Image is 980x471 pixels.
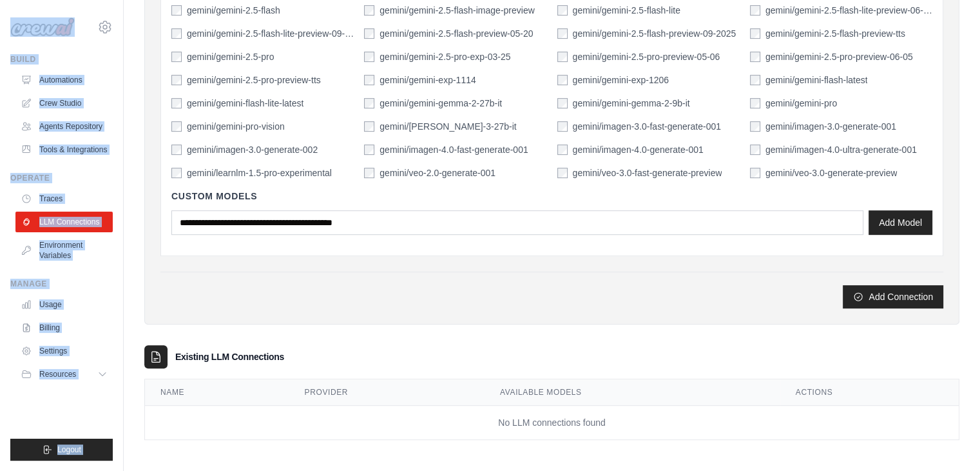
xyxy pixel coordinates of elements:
[187,4,280,17] label: gemini/gemini-2.5-flash
[557,28,568,39] input: gemini/gemini-2.5-flash-preview-09-2025
[171,98,182,108] input: gemini/gemini-flash-lite-latest
[765,4,932,17] label: gemini/gemini-2.5-flash-lite-preview-06-17
[573,74,669,86] label: gemini/gemini-exp-1206
[843,285,943,308] button: Add Connection
[171,190,932,203] h4: Custom Models
[750,5,760,15] input: gemini/gemini-2.5-flash-lite-preview-06-17
[573,120,721,133] label: gemini/imagen-3.0-fast-generate-001
[364,28,374,39] input: gemini/gemini-2.5-flash-preview-05-20
[765,97,837,110] label: gemini/gemini-pro
[15,364,113,385] button: Resources
[15,93,113,114] a: Crew Studio
[15,294,113,315] a: Usage
[750,98,760,108] input: gemini/gemini-pro
[485,379,780,406] th: Available Models
[750,28,760,39] input: gemini/gemini-2.5-flash-preview-tts
[780,379,959,406] th: Actions
[380,166,495,179] label: gemini/veo-2.0-generate-001
[15,70,113,90] a: Automations
[171,28,182,39] input: gemini/gemini-2.5-flash-lite-preview-09-2025
[557,5,568,15] input: gemini/gemini-2.5-flash-lite
[765,143,917,156] label: gemini/imagen-4.0-ultra-generate-001
[750,52,760,62] input: gemini/gemini-2.5-pro-preview-06-05
[557,98,568,108] input: gemini/gemini-gemma-2-9b-it
[171,75,182,85] input: gemini/gemini-2.5-pro-preview-tts
[364,5,374,15] input: gemini/gemini-2.5-flash-image-preview
[380,74,476,86] label: gemini/gemini-exp-1114
[364,121,374,132] input: gemini/gemma-3-27b-it
[175,350,284,363] h3: Existing LLM Connections
[364,75,374,85] input: gemini/gemini-exp-1114
[765,27,905,40] label: gemini/gemini-2.5-flash-preview-tts
[15,212,113,232] a: LLM Connections
[10,54,113,65] div: Build
[750,121,760,132] input: gemini/imagen-3.0-generate-001
[765,74,868,86] label: gemini/gemini-flash-latest
[380,50,510,63] label: gemini/gemini-2.5-pro-exp-03-25
[364,52,374,62] input: gemini/gemini-2.5-pro-exp-03-25
[145,379,289,406] th: Name
[10,173,113,183] div: Operate
[10,279,113,289] div: Manage
[364,145,374,155] input: gemini/imagen-4.0-fast-generate-001
[380,4,534,17] label: gemini/gemini-2.5-flash-image-preview
[15,116,113,137] a: Agents Repository
[557,75,568,85] input: gemini/gemini-exp-1206
[171,121,182,132] input: gemini/gemini-pro-vision
[171,5,182,15] input: gemini/gemini-2.5-flash
[289,379,485,406] th: Provider
[15,188,113,209] a: Traces
[57,445,81,455] span: Logout
[187,74,321,86] label: gemini/gemini-2.5-pro-preview-tts
[145,406,959,440] td: No LLM connections found
[573,143,704,156] label: gemini/imagen-4.0-generate-001
[750,145,760,155] input: gemini/imagen-4.0-ultra-generate-001
[557,145,568,155] input: gemini/imagen-4.0-generate-001
[750,168,760,178] input: gemini/veo-3.0-generate-preview
[573,27,736,40] label: gemini/gemini-2.5-flash-preview-09-2025
[171,52,182,62] input: gemini/gemini-2.5-pro
[364,98,374,108] input: gemini/gemini-gemma-2-27b-it
[187,27,354,40] label: gemini/gemini-2.5-flash-lite-preview-09-2025
[39,369,76,379] span: Resources
[364,168,374,178] input: gemini/veo-2.0-generate-001
[187,120,285,133] label: gemini/gemini-pro-vision
[765,120,896,133] label: gemini/imagen-3.0-generate-001
[573,50,720,63] label: gemini/gemini-2.5-pro-preview-05-06
[380,120,516,133] label: gemini/gemma-3-27b-it
[557,52,568,62] input: gemini/gemini-2.5-pro-preview-05-06
[750,75,760,85] input: gemini/gemini-flash-latest
[10,439,113,461] button: Logout
[187,143,318,156] label: gemini/imagen-3.0-generate-002
[171,145,182,155] input: gemini/imagen-3.0-generate-002
[15,235,113,266] a: Environment Variables
[573,166,722,179] label: gemini/veo-3.0-fast-generate-preview
[15,139,113,160] a: Tools & Integrations
[187,166,332,179] label: gemini/learnlm-1.5-pro-experimental
[171,168,182,178] input: gemini/learnlm-1.5-pro-experimental
[765,50,913,63] label: gemini/gemini-2.5-pro-preview-06-05
[187,50,274,63] label: gemini/gemini-2.5-pro
[380,143,528,156] label: gemini/imagen-4.0-fast-generate-001
[869,210,932,235] button: Add Model
[15,341,113,361] a: Settings
[765,166,898,179] label: gemini/veo-3.0-generate-preview
[10,17,75,37] img: Logo
[573,97,690,110] label: gemini/gemini-gemma-2-9b-it
[380,97,502,110] label: gemini/gemini-gemma-2-27b-it
[573,4,680,17] label: gemini/gemini-2.5-flash-lite
[557,168,568,178] input: gemini/veo-3.0-fast-generate-preview
[187,97,303,110] label: gemini/gemini-flash-lite-latest
[557,121,568,132] input: gemini/imagen-3.0-fast-generate-001
[380,27,533,40] label: gemini/gemini-2.5-flash-preview-05-20
[15,317,113,338] a: Billing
